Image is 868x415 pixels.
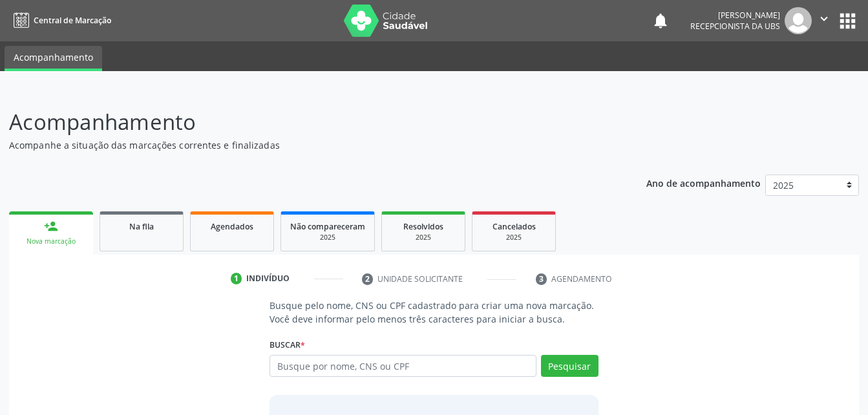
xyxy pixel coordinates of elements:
div: 2025 [290,233,365,242]
div: Indivíduo [246,273,290,284]
i:  [817,12,831,26]
p: Acompanhamento [9,106,604,138]
span: Agendados [211,221,253,232]
div: 1 [231,273,242,284]
button: notifications [651,12,670,30]
p: Acompanhe a situação das marcações correntes e finalizadas [9,138,604,152]
img: img [785,7,812,34]
div: 2025 [391,233,456,242]
div: person_add [44,219,58,233]
span: Central de Marcação [34,15,111,26]
span: Recepcionista da UBS [690,21,780,32]
span: Resolvidos [403,221,443,232]
p: Busque pelo nome, CNS ou CPF cadastrado para criar uma nova marcação. Você deve informar pelo men... [270,299,598,326]
span: Cancelados [492,221,536,232]
button: Pesquisar [541,355,598,377]
div: [PERSON_NAME] [690,10,780,21]
a: Central de Marcação [9,10,111,31]
p: Ano de acompanhamento [646,175,761,191]
button:  [812,7,836,34]
div: 2025 [482,233,546,242]
span: Na fila [129,221,154,232]
input: Busque por nome, CNS ou CPF [270,355,536,377]
button: apps [836,10,859,32]
label: Buscar [270,335,305,355]
div: Nova marcação [18,237,84,246]
span: Não compareceram [290,221,365,232]
a: Acompanhamento [5,46,102,71]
